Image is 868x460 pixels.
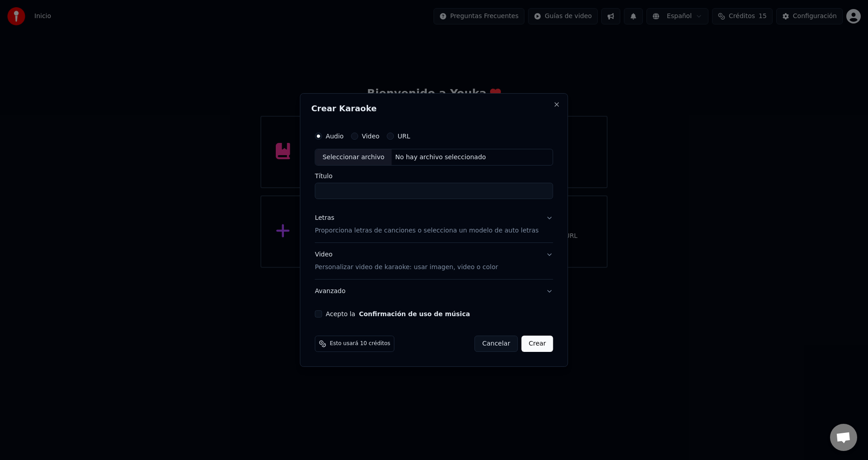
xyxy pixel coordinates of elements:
label: Audio [325,133,344,139]
label: Video [362,133,379,139]
div: No hay archivo seleccionado [392,153,490,162]
button: Avanzado [315,280,553,303]
label: URL [397,133,410,139]
p: Proporciona letras de canciones o selecciona un modelo de auto letras [315,227,538,236]
div: Seleccionar archivo [315,149,392,166]
button: LetrasProporciona letras de canciones o selecciona un modelo de auto letras [315,207,553,243]
p: Personalizar video de karaoke: usar imagen, video o color [315,263,498,272]
button: Crear [521,336,553,352]
label: Acepto la [325,311,470,317]
label: Título [315,173,553,180]
button: VideoPersonalizar video de karaoke: usar imagen, video o color [315,243,553,280]
div: Video [315,251,498,272]
div: Letras [315,214,334,223]
h2: Crear Karaoke [311,104,557,113]
span: Esto usará 10 créditos [330,340,390,347]
button: Acepto la [359,311,470,317]
button: Cancelar [475,336,518,352]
